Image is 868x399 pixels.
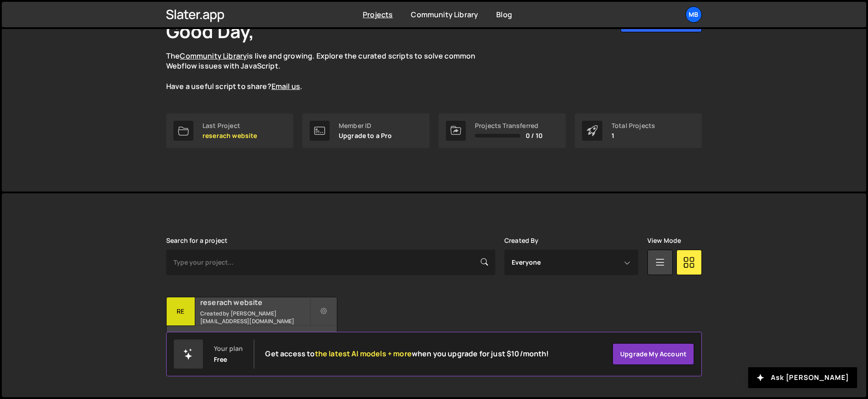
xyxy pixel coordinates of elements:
[214,356,227,363] div: Free
[202,122,257,129] div: Last Project
[504,237,539,244] label: Created By
[214,345,243,352] div: Your plan
[200,297,310,307] h2: reserach website
[411,10,478,20] a: Community Library
[166,113,293,148] a: Last Project reserach website
[475,122,542,129] div: Projects Transferred
[339,122,392,129] div: Member ID
[647,237,681,244] label: View Mode
[166,250,495,275] input: Type your project...
[526,132,542,139] span: 0 / 10
[167,297,195,326] div: re
[167,326,337,353] div: 3 pages, last updated by [DATE]
[166,297,337,354] a: re reserach website Created by [PERSON_NAME][EMAIL_ADDRESS][DOMAIN_NAME] 3 pages, last updated by...
[686,6,702,23] a: MB
[496,10,512,20] a: Blog
[166,237,227,244] label: Search for a project
[265,350,549,358] h2: Get access to when you upgrade for just $10/month!
[166,19,254,44] h1: Good Day,
[315,349,412,359] span: the latest AI models + more
[271,81,300,91] a: Email us
[180,51,247,61] a: Community Library
[166,51,493,92] p: The is live and growing. Explore the curated scripts to solve common Webflow issues with JavaScri...
[363,10,393,20] a: Projects
[612,122,655,129] div: Total Projects
[612,343,694,365] a: Upgrade my account
[748,367,857,388] button: Ask [PERSON_NAME]
[339,132,392,139] p: Upgrade to a Pro
[612,132,655,139] p: 1
[200,310,310,325] small: Created by [PERSON_NAME][EMAIL_ADDRESS][DOMAIN_NAME]
[202,132,257,139] p: reserach website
